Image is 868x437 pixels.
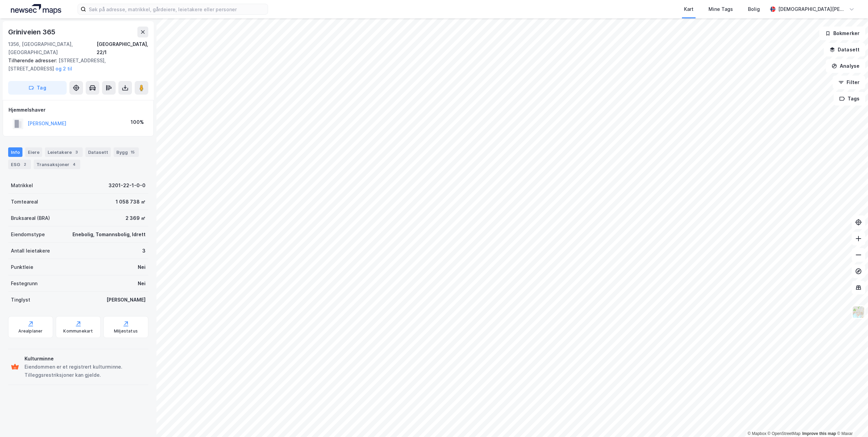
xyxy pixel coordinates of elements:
[114,328,138,334] div: Miljøstatus
[748,431,766,436] a: Mapbox
[8,27,57,37] div: Griniveien 365
[85,147,111,157] div: Datasett
[131,118,144,126] div: 100%
[8,56,143,73] div: [STREET_ADDRESS], [STREET_ADDRESS]
[11,4,61,14] img: logo.a4113a55bc3d86da70a041830d287a7e.svg
[708,5,733,13] div: Mine Tags
[129,149,136,156] div: 15
[24,355,146,363] div: Kulturminne
[8,40,97,56] div: 1356, [GEOGRAPHIC_DATA], [GEOGRAPHIC_DATA]
[25,147,42,157] div: Eiere
[21,161,28,168] div: 2
[11,247,50,255] div: Antall leietakere
[138,263,146,271] div: Nei
[11,214,50,222] div: Bruksareal (BRA)
[748,5,760,13] div: Bolig
[834,404,868,437] iframe: Chat Widget
[63,328,93,334] div: Kommunekart
[684,5,694,13] div: Kart
[114,147,139,157] div: Bygg
[778,5,846,13] div: [DEMOGRAPHIC_DATA][PERSON_NAME]
[819,27,865,40] button: Bokmerker
[11,181,33,190] div: Matrikkel
[138,279,146,288] div: Nei
[9,106,148,114] div: Hjemmelshaver
[24,363,146,379] div: Eiendommen er et registrert kulturminne. Tilleggsrestriksjoner kan gjelde.
[11,296,30,304] div: Tinglyst
[8,58,59,63] span: Tilhørende adresser:
[8,147,22,157] div: Info
[852,306,865,319] img: Z
[11,198,38,206] div: Tomteareal
[142,247,146,255] div: 3
[72,230,146,239] div: Enebolig, Tomannsbolig, Idrett
[34,160,80,169] div: Transaksjoner
[108,181,146,190] div: 3201-22-1-0-0
[824,43,865,56] button: Datasett
[826,59,865,73] button: Analyse
[116,198,146,206] div: 1 058 738 ㎡
[834,92,865,106] button: Tags
[86,4,268,14] input: Søk på adresse, matrikkel, gårdeiere, leietakere eller personer
[97,40,148,56] div: [GEOGRAPHIC_DATA], 22/1
[45,147,83,157] div: Leietakere
[11,263,33,271] div: Punktleie
[8,81,67,95] button: Tag
[18,328,43,334] div: Arealplaner
[11,279,37,288] div: Festegrunn
[73,149,80,156] div: 3
[8,160,31,169] div: ESG
[768,431,801,436] a: OpenStreetMap
[106,296,146,304] div: [PERSON_NAME]
[11,230,45,239] div: Eiendomstype
[802,431,836,436] a: Improve this map
[833,76,865,89] button: Filter
[71,161,78,168] div: 4
[126,214,146,222] div: 2 369 ㎡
